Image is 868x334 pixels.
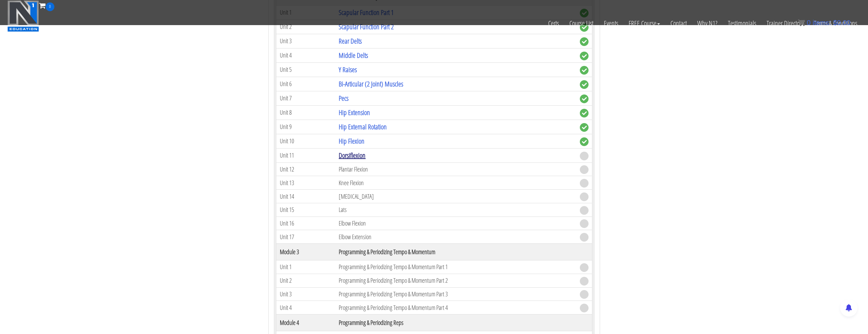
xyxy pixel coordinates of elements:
[580,94,589,103] span: complete
[339,65,357,74] a: Y Raises
[723,11,761,36] a: Testimonials
[335,301,576,314] td: Programming & Periodizing Tempo & Momentum Part 4
[276,176,335,190] td: Unit 13
[276,190,335,203] td: Unit 14
[276,230,335,244] td: Unit 17
[339,122,387,131] a: Hip External Rotation
[564,11,599,36] a: Course List
[276,48,335,62] td: Unit 4
[276,274,335,287] td: Unit 2
[276,77,335,91] td: Unit 6
[276,105,335,120] td: Unit 8
[276,260,335,274] td: Unit 1
[665,11,692,36] a: Contact
[276,120,335,134] td: Unit 9
[543,11,564,36] a: Certs
[798,19,851,26] a: 0 items: $0.00
[623,11,665,36] a: FREE Course
[833,19,837,26] span: $
[335,230,576,244] td: Elbow Extension
[335,314,576,331] th: Programming & Periodizing Reps
[335,287,576,301] td: Programming & Periodizing Tempo & Momentum Part 3
[339,79,403,89] a: Bi-Articular (2 Joint) Muscles
[339,36,362,46] a: Rear Delts
[7,0,39,32] img: n1-education
[580,123,589,132] span: complete
[39,1,54,10] a: 0
[276,162,335,176] td: Unit 12
[580,37,589,46] span: complete
[335,274,576,287] td: Programming & Periodizing Tempo & Momentum Part 2
[339,93,348,103] a: Pecs
[276,62,335,77] td: Unit 5
[580,109,589,117] span: complete
[580,66,589,75] span: complete
[798,19,805,26] img: icon11.png
[339,108,370,117] a: Hip Extension
[335,190,576,203] td: [MEDICAL_DATA]
[276,314,335,331] th: Module 4
[580,80,589,89] span: complete
[807,19,811,26] span: 0
[46,2,54,11] span: 0
[339,136,364,146] a: Hip Flexion
[276,301,335,314] td: Unit 4
[276,203,335,217] td: Unit 15
[276,244,335,260] th: Module 3
[276,287,335,301] td: Unit 3
[276,34,335,48] td: Unit 3
[809,11,862,36] a: Terms & Conditions
[580,137,589,146] span: complete
[761,11,809,36] a: Trainer Directory
[335,260,576,274] td: Programming & Periodizing Tempo & Momentum Part 1
[276,148,335,162] td: Unit 11
[276,91,335,105] td: Unit 7
[335,217,576,230] td: Elbow Flexion
[335,203,576,217] td: Lats
[833,19,851,26] bdi: 0.00
[339,51,368,60] a: Middle Delts
[335,162,576,176] td: Plantar Flexion
[335,244,576,260] th: Programming & Periodizing Tempo & Momentum
[339,151,366,160] a: Dorsiflexion
[692,11,723,36] a: Why N1?
[599,11,623,36] a: Events
[276,134,335,148] td: Unit 10
[580,52,589,60] span: complete
[276,217,335,230] td: Unit 16
[335,176,576,190] td: Knee Flexion
[813,19,831,26] span: items:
